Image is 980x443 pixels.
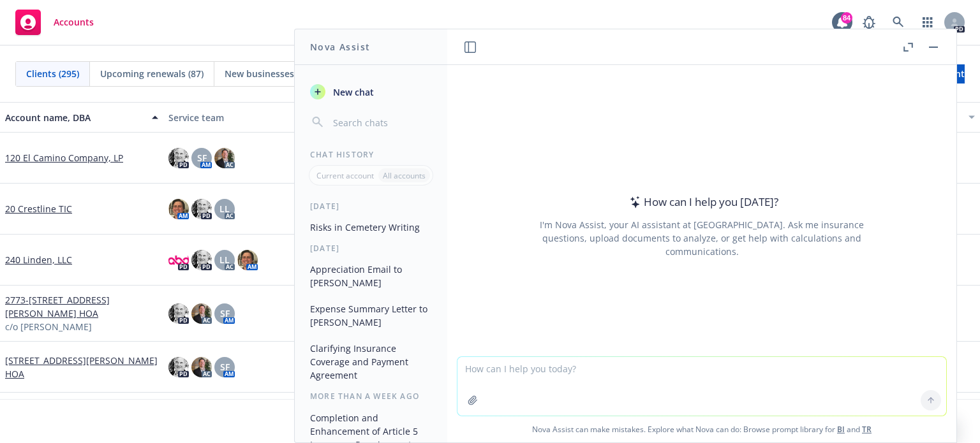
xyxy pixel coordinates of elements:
span: Nova Assist can make mistakes. Explore what Nova can do: Browse prompt library for and [452,416,951,442]
button: Expense Summary Letter to [PERSON_NAME] [305,298,437,333]
a: [STREET_ADDRESS][PERSON_NAME] HOA [5,354,158,381]
div: Account name, DBA [5,111,144,124]
div: [DATE] [295,201,447,212]
img: photo [214,148,235,168]
p: All accounts [383,170,426,181]
img: photo [237,250,258,270]
a: TR [862,424,872,435]
div: More than a week ago [295,391,447,402]
div: 84 [841,12,852,24]
div: Service team [168,111,322,124]
div: How can I help you [DATE]? [626,194,778,210]
a: 20 Crestline TIC [5,202,72,215]
a: 120 El Camino Company, LP [5,151,123,164]
img: photo [168,148,189,168]
img: photo [191,199,212,219]
button: Appreciation Email to [PERSON_NAME] [305,259,437,293]
div: [DATE] [295,243,447,254]
a: BI [837,424,845,435]
a: 240 Linden, LLC [5,253,72,266]
img: photo [191,250,212,270]
span: Accounts [54,17,94,27]
span: LL [219,202,230,215]
span: New chat [330,85,374,99]
img: photo [168,199,189,219]
span: SF [197,151,207,164]
button: Clarifying Insurance Coverage and Payment Agreement [305,338,437,386]
img: photo [191,303,212,324]
p: Current account [316,170,374,181]
span: LL [219,253,230,266]
span: SF [220,307,230,320]
img: photo [191,357,212,377]
span: SF [220,360,230,374]
a: Accounts [10,4,99,40]
span: c/o [PERSON_NAME] [5,320,92,333]
button: Risks in Cemetery Writing [305,217,437,238]
img: photo [168,357,189,377]
a: Report a Bug [856,10,882,35]
button: Service team [163,102,327,133]
span: New businesses (0) [225,67,307,80]
a: 2773-[STREET_ADDRESS][PERSON_NAME] HOA [5,293,158,320]
div: Chat History [295,149,447,160]
a: Search [886,10,911,35]
span: Upcoming renewals (87) [100,67,204,80]
button: New chat [305,80,437,103]
img: photo [168,303,189,324]
img: photo [168,250,189,270]
h1: Nova Assist [310,40,370,54]
div: I'm Nova Assist, your AI assistant at [GEOGRAPHIC_DATA]. Ask me insurance questions, upload docum... [523,218,881,258]
a: Switch app [915,10,940,35]
span: Clients (295) [26,67,79,80]
input: Search chats [330,113,432,131]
